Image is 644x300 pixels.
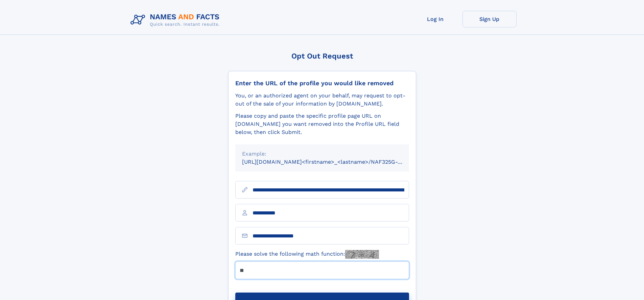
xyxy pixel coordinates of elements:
[408,11,462,27] a: Log In
[235,92,409,108] div: You, or an authorized agent on your behalf, may request to opt-out of the sale of your informatio...
[235,250,379,259] label: Please solve the following math function:
[462,11,517,27] a: Sign Up
[128,11,225,29] img: Logo Names and Facts
[235,112,409,136] div: Please copy and paste the specific profile page URL on [DOMAIN_NAME] you want removed into the Pr...
[228,52,416,60] div: Opt Out Request
[235,79,409,87] div: Enter the URL of the profile you would like removed
[242,159,422,165] small: [URL][DOMAIN_NAME]<firstname>_<lastname>/NAF325G-xxxxxxxx
[242,150,402,158] div: Example:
